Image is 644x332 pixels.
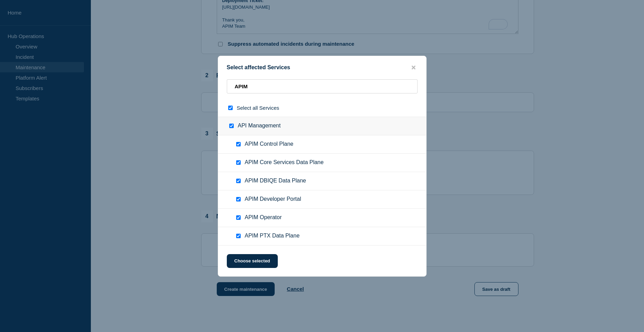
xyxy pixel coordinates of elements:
input: APIM Developer Portal checkbox [236,197,241,201]
input: API Management checkbox [229,124,234,128]
span: Select all Services [237,105,280,111]
div: API Management [218,117,426,135]
span: APIM DBIQE Data Plane [245,178,306,185]
input: APIM Core Services Data Plane checkbox [236,160,241,165]
span: APIM Developer Portal [245,196,301,203]
input: APIM Operator checkbox [236,215,241,220]
input: Search [227,79,418,93]
input: APIM Control Plane checkbox [236,142,241,146]
input: APIM DBIQE Data Plane checkbox [236,179,241,183]
span: APIM Operator [245,214,282,221]
span: APIM PTX Data Plane [245,233,300,240]
input: APIM PTX Data Plane checkbox [236,234,241,238]
input: select all checkbox [228,106,233,110]
div: Select affected Services [218,64,426,71]
button: Choose selected [227,254,278,268]
span: APIM Core Services Data Plane [245,159,324,166]
span: APIM Control Plane [245,141,294,148]
button: close button [410,64,418,71]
